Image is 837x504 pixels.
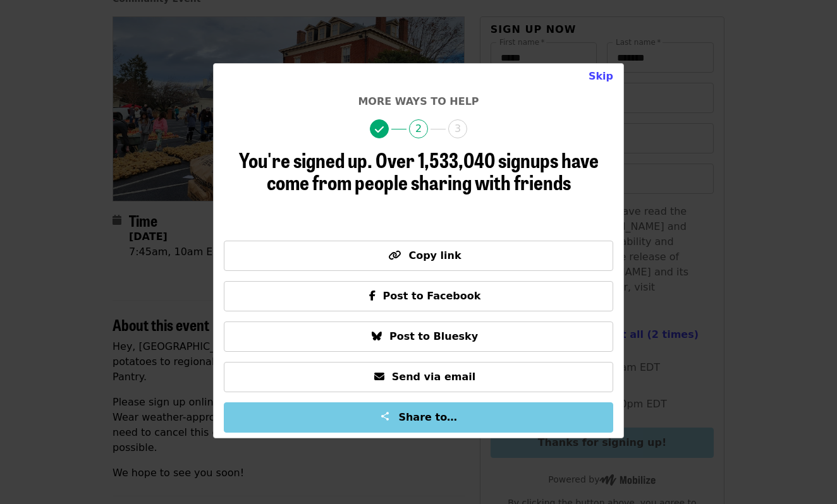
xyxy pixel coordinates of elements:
[375,124,384,136] i: check icon
[392,371,475,383] span: Send via email
[380,411,390,421] img: Share
[224,241,613,271] button: Copy link
[372,330,382,342] i: bluesky icon
[224,362,613,392] button: Send via email
[224,281,613,311] button: Post to Facebook
[224,402,613,433] button: Share to…
[224,321,613,352] button: Post to Bluesky
[398,411,457,423] span: Share to…
[408,249,461,261] span: Copy link
[374,371,384,383] i: envelope icon
[388,249,401,261] i: link icon
[578,64,623,89] button: Close
[358,95,479,107] span: More ways to help
[409,119,428,138] span: 2
[448,119,467,138] span: 3
[239,145,372,174] span: You're signed up.
[383,290,481,302] span: Post to Facebook
[389,330,478,342] span: Post to Bluesky
[267,145,599,196] span: Over 1,533,040 signups have come from people sharing with friends
[369,290,376,302] i: facebook-f icon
